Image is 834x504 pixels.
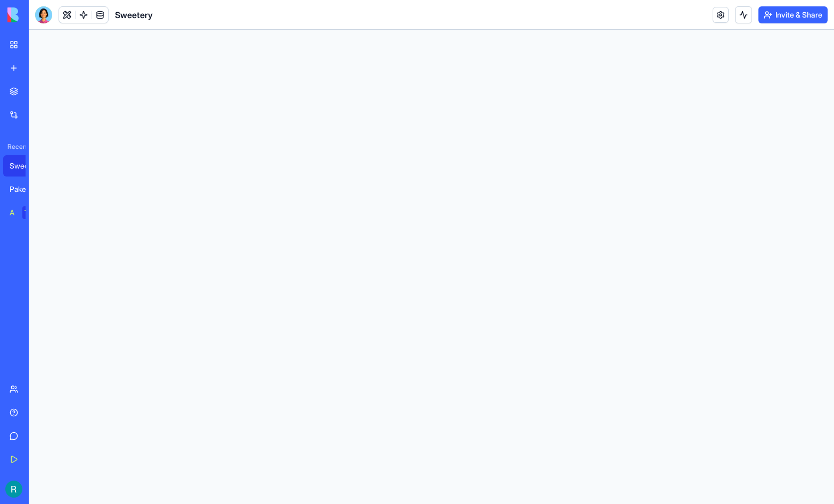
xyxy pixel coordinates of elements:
img: ACg8ocIQaqk-1tPQtzwxiZ7ZlP6dcFgbwUZ5nqaBNAw22a2oECoLioo=s96-c [5,481,22,498]
div: Sweetery [10,161,39,171]
button: Invite & Share [758,6,828,23]
a: AI Logo GeneratorTRY [3,202,46,223]
div: Pakeries [10,184,39,195]
span: Sweetery [115,9,153,21]
a: Sweetery [3,155,46,177]
div: AI Logo Generator [10,207,15,218]
div: TRY [22,206,39,219]
span: Recent [3,142,26,151]
img: logo [7,7,73,22]
a: Pakeries [3,179,46,200]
